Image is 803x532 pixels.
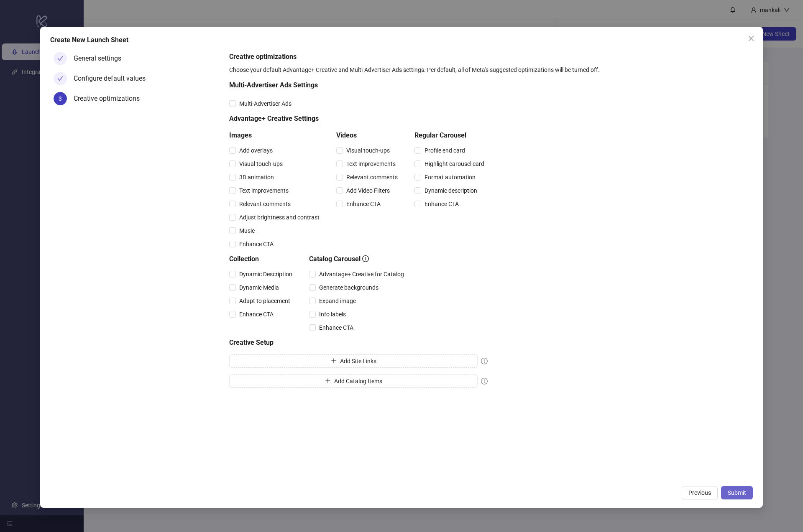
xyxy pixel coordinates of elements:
[13,171,130,187] div: 3️⃣ – Dive in and start launching your ads right away!
[236,296,294,305] span: Adapt to placement
[748,35,754,42] span: close
[688,489,711,496] span: Previous
[421,199,462,209] span: Enhance CTA
[343,186,393,195] span: Add Video Filters
[316,310,349,319] span: Info labels
[309,254,407,264] h5: Catalog Carousel
[13,224,130,249] div: PS: This message, obviously, is automated, but if you reply it does get back to me or a colleague...
[20,89,114,96] b: Documentation & Resources
[343,173,401,182] span: Relevant comments
[147,3,162,18] div: Close
[229,130,323,140] h5: Images
[59,95,62,102] span: 3
[721,486,753,499] button: Submit
[13,36,130,44] div: Hi mankali,
[316,296,359,305] span: Expand image
[131,3,147,19] button: Home
[74,92,146,105] div: Creative optimizations
[24,5,37,18] div: Profile image for Simon
[421,186,481,195] span: Dynamic description
[343,199,384,209] span: Enhance CTA
[316,270,407,279] span: Advantage+ Creative for Catalog
[20,118,97,125] b: 1-on-1 Onboarding Call
[421,173,479,182] span: Format automation
[41,10,77,19] p: Active [DATE]
[236,283,282,292] span: Dynamic Media
[5,3,21,19] button: go back
[229,80,488,90] h5: Multi-Advertiser Ads Settings
[481,358,488,364] span: exclamation-circle
[421,159,488,168] span: Highlight carousel card
[236,213,323,222] span: Adjust brightness and contrast
[340,358,376,364] span: Add Site Links
[74,72,152,85] div: Configure default values
[26,274,33,280] button: Gif picker
[7,31,161,272] div: Simon says…
[7,256,160,270] textarea: Message…
[13,118,130,167] div: 2️⃣ – Need a personal touch? Schedule a call with me or one of my colleagues for a customized wal...
[20,171,75,178] b: Launch Your Ads
[47,98,92,104] a: Documentation
[229,254,296,264] h5: Collection
[57,76,63,81] span: check
[682,486,718,499] button: Previous
[40,274,46,280] button: Upload attachment
[744,32,758,45] button: Close
[57,56,63,61] span: check
[50,35,753,45] div: Create New Launch Sheet
[13,192,130,200] div: Let’s simplify ad uploading together!
[236,199,294,209] span: Relevant comments
[414,130,488,140] h5: Regular Carousel
[236,239,277,249] span: Enhance CTA
[336,130,401,140] h5: Videos
[143,270,157,284] button: Send a message…
[343,146,393,155] span: Visual touch-ups
[236,226,258,235] span: Music
[316,323,357,332] span: Enhance CTA
[41,4,95,10] h1: [PERSON_NAME]
[343,159,399,168] span: Text improvements
[236,146,276,155] span: Add overlays
[325,378,331,384] span: plus
[728,489,746,496] span: Submit
[229,338,488,348] h5: Creative Setup
[229,374,478,388] button: Add Catalog Items
[229,114,488,124] h5: Advantage+ Creative Settings
[229,52,749,62] h5: Creative optimizations
[236,186,292,195] span: Text improvements
[316,283,382,292] span: Generate backgrounds
[7,31,137,254] div: Hi mankali,Welcome to [DOMAIN_NAME]! 🎉 You’re all set to start launching ads effortlessly.Here’s ...
[236,310,277,319] span: Enhance CTA
[236,99,295,108] span: Multi-Advertiser Ads
[236,270,296,279] span: Dynamic Description
[362,255,369,262] span: info-circle
[229,354,478,368] button: Add Site Links
[331,358,337,364] span: plus
[236,159,286,168] span: Visual touch-ups
[13,76,130,85] div: Here’s what to do next:
[13,204,130,220] div: Cheers, [PERSON_NAME]
[13,48,130,73] div: Welcome to [DOMAIN_NAME]! 🎉 You’re all set to start launching ads effortlessly.
[46,151,103,158] a: Book Your Call Here
[421,146,468,155] span: Profile end card
[334,378,382,384] span: Add Catalog Items
[13,89,130,114] div: 1️⃣ – Explore our to learn how to make the most of [DOMAIN_NAME].
[229,65,749,74] div: Choose your default Advantage+ Creative and Multi-Advertiser Ads settings. Per default, all of Me...
[481,378,488,384] span: exclamation-circle
[13,274,20,280] button: Emoji picker
[74,52,128,65] div: General settings
[236,173,277,182] span: 3D animation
